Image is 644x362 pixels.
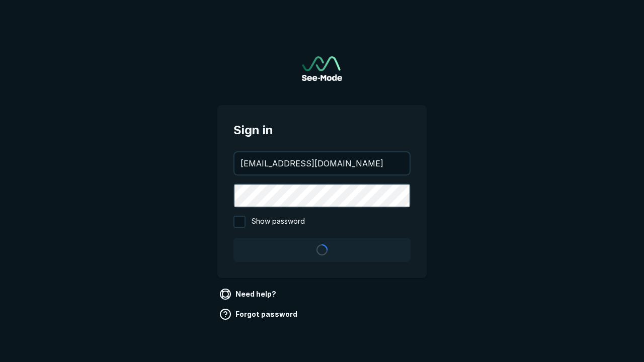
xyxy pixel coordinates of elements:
a: Need help? [217,286,280,302]
img: See-Mode Logo [302,56,342,81]
span: Sign in [233,121,411,139]
a: Forgot password [217,306,301,322]
span: Show password [252,216,305,228]
input: your@email.com [234,152,410,174]
a: Go to sign in [302,56,342,81]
